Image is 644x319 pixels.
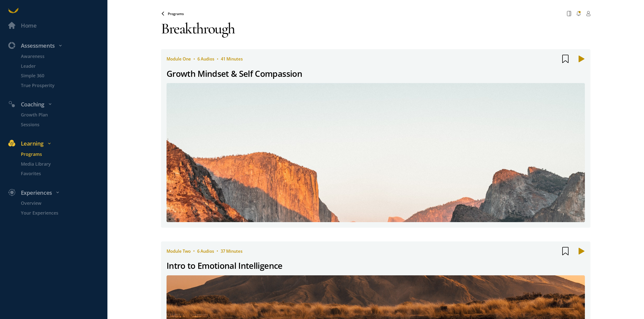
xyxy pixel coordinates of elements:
[21,210,106,217] p: Your Experiences
[21,161,106,168] p: Media Library
[197,248,214,254] span: 6 Audios
[4,188,110,197] div: Experiences
[161,19,590,38] div: Breakthrough
[21,62,106,70] p: Leader
[167,259,283,272] div: Intro to Emotional Intelligence
[167,67,302,80] div: Growth Mindset & Self Compassion
[168,11,184,16] span: Programs
[13,200,107,207] a: Overview
[13,62,107,70] a: Leader
[13,170,107,177] a: Favorites
[4,139,110,148] div: Learning
[13,53,107,60] a: Awareness
[21,21,36,30] div: Home
[13,111,107,118] a: Growth Plan
[13,161,107,168] a: Media Library
[13,210,107,217] a: Your Experiences
[21,82,106,89] p: True Prosperity
[221,248,243,254] span: 37 Minutes
[21,72,106,79] p: Simple 360
[21,200,106,207] p: Overview
[167,56,191,62] span: module one
[21,53,106,60] p: Awareness
[167,248,191,254] span: module two
[125,69,627,236] img: 5ffd683f75b04f9fae80780a_1697608424.jpg
[21,111,106,118] p: Growth Plan
[13,82,107,89] a: True Prosperity
[4,100,110,109] div: Coaching
[21,151,106,158] p: Programs
[13,121,107,128] a: Sessions
[21,121,106,128] p: Sessions
[221,56,243,62] span: 41 Minutes
[13,72,107,79] a: Simple 360
[197,56,214,62] span: 6 Audios
[21,170,106,177] p: Favorites
[13,151,107,158] a: Programs
[161,49,590,228] a: module one6 Audios41 MinutesGrowth Mindset & Self Compassion
[4,41,110,50] div: Assessments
